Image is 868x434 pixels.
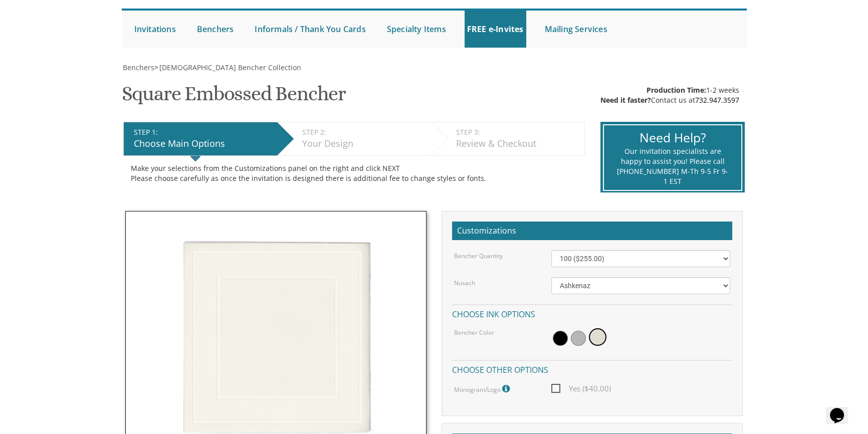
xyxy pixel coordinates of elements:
a: FREE e-Invites [465,11,526,48]
a: 732.947.3597 [695,95,739,105]
span: Need it faster? [600,95,651,105]
h2: Customizations [452,222,732,241]
span: Benchers [123,63,154,72]
div: Your Design [302,137,426,150]
h4: Choose other options [452,360,732,377]
label: Bencher Color [454,328,494,337]
a: [DEMOGRAPHIC_DATA] Bencher Collection [158,63,301,72]
div: STEP 1: [134,127,272,137]
div: Make your selections from the Customizations panel on the right and click NEXT Please choose care... [131,163,577,183]
h4: Choose ink options [452,304,732,322]
div: Need Help? [616,129,728,147]
a: Mailing Services [542,11,610,48]
a: Informals / Thank You Cards [252,11,368,48]
div: Choose Main Options [134,137,272,150]
label: Monogram/Logo [454,382,512,395]
a: Specialty Items [384,11,449,48]
span: Yes ($40.00) [551,382,611,395]
a: Invitations [132,11,178,48]
label: Bencher Quantity [454,252,503,260]
h1: Square Embossed Bencher [122,83,346,112]
span: Production Time: [646,85,706,95]
a: Benchers [122,63,154,72]
label: Nusach [454,279,475,287]
div: 1-2 weeks Contact us at [600,85,739,105]
div: Our invitation specialists are happy to assist you! Please call [PHONE_NUMBER] M-Th 9-5 Fr 9-1 EST [616,146,728,186]
iframe: chat widget [826,394,858,424]
a: Benchers [194,11,237,48]
span: [DEMOGRAPHIC_DATA] Bencher Collection [159,63,301,72]
div: STEP 3: [456,127,579,137]
div: STEP 2: [302,127,426,137]
span: > [154,63,301,72]
div: Review & Checkout [456,137,579,150]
